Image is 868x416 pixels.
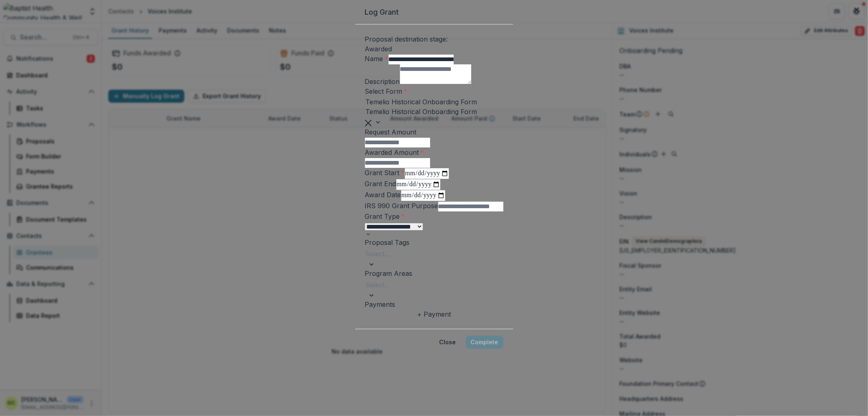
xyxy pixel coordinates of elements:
[365,148,424,156] label: Awarded Amount
[365,117,372,127] div: Clear selected options
[365,212,405,220] label: Grant Type
[850,3,863,16] button: Close
[365,191,401,199] label: Award Date
[365,269,413,277] label: Program Areas
[466,336,503,349] button: Complete
[365,77,400,86] label: Description
[365,238,410,247] label: Proposal Tags
[417,309,451,319] button: + Payment
[365,87,408,95] label: Select Form
[365,128,417,136] label: Request Amount
[365,169,405,177] label: Grant Start
[366,97,503,107] p: Temelio Historical Onboarding Form
[435,336,461,349] button: Close
[365,180,396,188] label: Grant End
[365,44,503,54] p: Awarded
[365,55,389,63] label: Name
[365,34,503,54] div: Proposal destination stage:
[365,300,396,308] label: Payments
[365,202,438,210] label: IRS 990 Grant Purpose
